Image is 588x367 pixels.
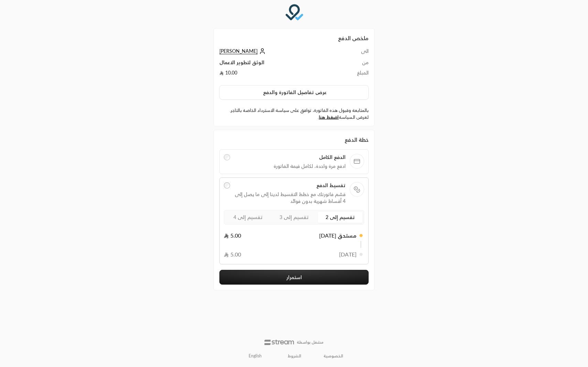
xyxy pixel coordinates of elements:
[224,231,241,240] span: 5.00
[219,69,339,80] td: 10.00
[297,340,324,345] p: مشغل بواسطة
[224,182,230,188] input: تقسيط الدفعقسّم فاتورتك مع خطط التقسيط لدينا إلى ما يصل إلى 4 أقساط شهرية بدون فوائد
[219,48,267,54] a: [PERSON_NAME]
[234,182,346,189] span: تقسيط الدفع
[219,34,369,42] h2: ملخص الدفع
[326,214,355,220] span: تقسيم إلى 2
[339,59,369,69] td: من
[324,353,343,359] a: الخصوصية
[288,353,301,359] a: الشروط
[224,154,230,160] input: الدفع الكاملادفع مرة واحدة، لكامل قيمة الفاتورة
[233,214,263,220] span: تقسيم إلى 4
[219,107,369,121] label: بالمتابعة وقبول هذه الفاتورة، توافق على سياسة الاسترداد الخاصة بالتاجر. لعرض السياسة .
[234,191,346,205] span: قسّم فاتورتك مع خطط التقسيط لدينا إلى ما يصل إلى 4 أقساط شهرية بدون فوائد
[319,114,339,120] a: اضغط هنا
[219,270,369,285] button: استمرار
[224,250,241,259] span: 5.00
[219,48,258,54] span: [PERSON_NAME]
[219,59,339,69] td: الوثق لتطوير الاعمال
[280,214,309,220] span: تقسيم إلى 3
[219,136,369,144] div: خطة الدفع
[285,4,303,23] img: Company Logo
[339,48,369,59] td: الى
[319,231,357,240] span: مستحق [DATE]
[339,69,369,80] td: المبلغ
[234,154,346,161] span: الدفع الكامل
[219,85,369,100] button: عرض تفاصيل الفاتورة والدفع
[339,250,357,259] span: [DATE]
[245,351,265,362] a: English
[234,163,346,170] span: ادفع مرة واحدة، لكامل قيمة الفاتورة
